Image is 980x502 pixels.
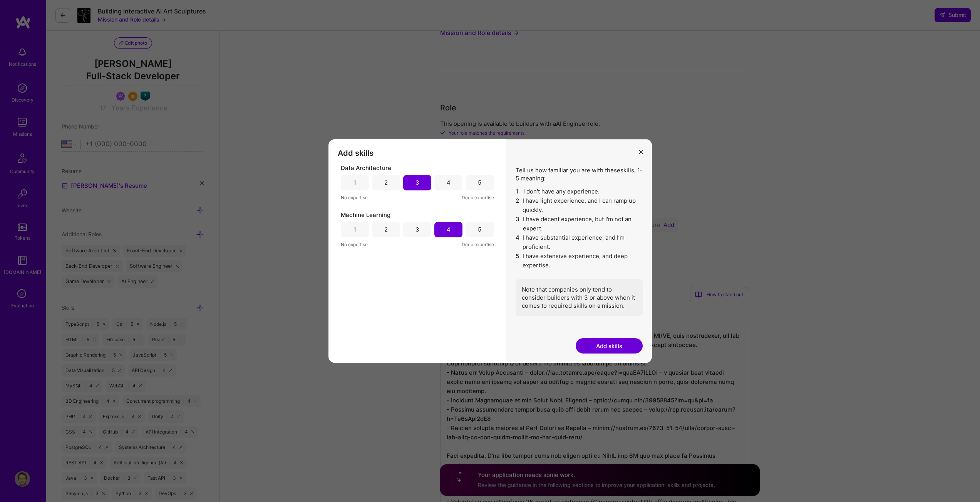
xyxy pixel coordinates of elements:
li: I don't have any experience. [516,187,643,196]
span: 5 [516,252,520,270]
div: 1 [353,225,356,233]
div: 1 [353,178,356,187]
span: 4 [516,233,520,252]
span: Deep expertise [462,240,494,248]
div: 2 [384,178,388,187]
span: No expertise [341,193,368,202]
div: 2 [384,225,388,233]
li: I have substantial experience, and I’m proficient. [516,233,643,252]
span: Machine Learning [341,211,390,219]
span: Deep expertise [462,193,494,202]
div: Note that companies only tend to consider builders with 3 or above when it comes to required skil... [516,279,643,316]
li: I have light experience, and I can ramp up quickly. [516,196,643,215]
i: icon Close [639,150,643,154]
div: 4 [447,178,451,187]
span: Data Architecture [341,164,391,172]
li: I have decent experience, but I'm not an expert. [516,215,643,233]
div: 4 [447,225,451,233]
div: 3 [415,225,419,233]
div: modal [328,139,652,363]
div: 5 [478,225,481,233]
div: Tell us how familiar you are with these skills , 1-5 meaning: [516,166,643,316]
li: I have extensive experience, and deep expertise. [516,252,643,270]
span: No expertise [341,240,368,248]
h3: Add skills [338,148,497,158]
div: 5 [478,178,481,187]
span: 3 [516,215,520,233]
div: 3 [415,178,419,187]
button: Add skills [576,338,643,354]
span: 2 [516,196,520,215]
span: 1 [516,187,520,196]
